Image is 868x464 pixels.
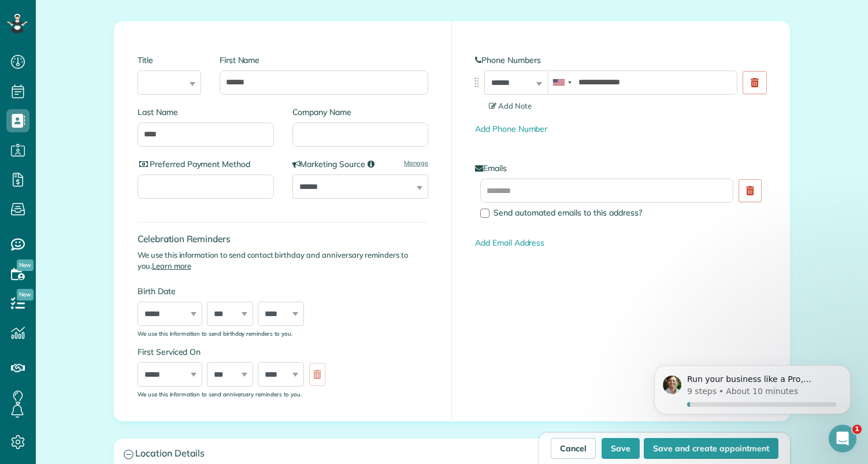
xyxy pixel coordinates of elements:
span: New [17,259,34,271]
label: Company Name [292,106,429,118]
label: Phone Numbers [475,54,766,66]
a: Add Phone Number [475,124,547,134]
label: First Name [220,54,428,66]
a: Learn more [152,261,191,270]
button: Save [602,438,640,459]
a: Manage [404,158,428,168]
iframe: Intercom live chat [829,425,856,452]
label: Last Name [138,106,274,118]
a: Add Email Address [475,237,544,248]
p: We use this information to send contact birthday and anniversary reminders to you. [138,250,428,272]
img: drag_indicator-119b368615184ecde3eda3c64c821f6cf29d3e2b97b89ee44bc31753036683e5.png [470,76,483,88]
sub: We use this information to send anniversary reminders to you. [138,391,302,398]
label: Birth Date [138,285,331,297]
iframe: Intercom notifications message [637,352,868,433]
span: Add Note [489,101,532,110]
div: United States: +1 [548,71,575,94]
button: Save and create appointment [644,438,778,459]
label: First Serviced On [138,346,331,358]
span: 1 [852,425,862,434]
label: Marketing Source [292,158,429,170]
a: Cancel [551,438,596,459]
label: Title [138,54,201,66]
span: Send automated emails to this address? [494,207,642,218]
span: New [17,289,34,300]
label: Emails [475,162,766,174]
h4: Celebration Reminders [138,234,428,244]
label: Preferred Payment Method [138,158,274,170]
sub: We use this information to send birthday reminders to you. [138,330,292,337]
